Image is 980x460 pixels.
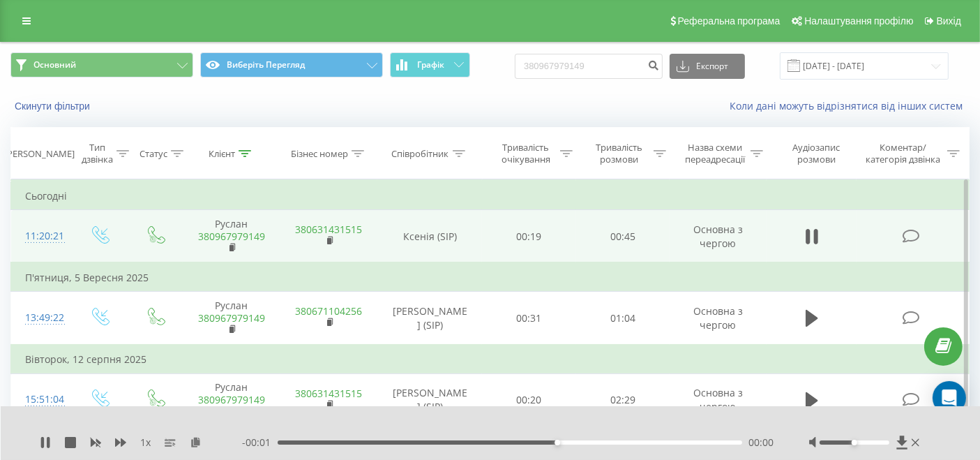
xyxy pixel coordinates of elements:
font: Основна з чергою [693,304,743,332]
font: [PERSON_NAME] [4,147,75,160]
font: Співробітник [392,147,449,160]
font: [PERSON_NAME] (SIP) [393,387,467,414]
font: Аудіозапис розмови [792,141,840,165]
font: Налаштування профілю [804,15,913,27]
input: Пошук за номером [515,54,663,79]
a: 380631431515 [296,223,363,236]
button: Основний [10,52,193,77]
font: - [242,436,246,449]
font: Руслан [216,217,248,230]
a: 380631431515 [296,387,363,400]
font: Вівторок, 12 серпня 2025 [25,353,146,366]
font: Назва схеми переадресації [685,141,745,165]
font: Виберіть Перегляд [227,59,305,71]
font: 00:45 [610,230,635,243]
font: 1 [140,436,146,449]
font: 15:51:04 [25,392,64,406]
font: Скинути фільтри [15,101,90,112]
font: Вихід [937,15,961,27]
font: Бізнес номер [291,147,348,160]
a: 380967979149 [198,393,265,406]
font: Реферальна програма [678,15,781,27]
font: 11:20:21 [25,229,64,242]
button: Експорт [670,54,745,79]
font: 00:20 [517,393,542,406]
button: Графік [390,52,470,77]
font: 00:31 [517,311,542,325]
button: Виберіть Перегляд [200,52,383,77]
font: 13:49:22 [25,311,64,324]
font: Тривалість очікування [502,141,550,165]
a: 380967979149 [198,230,265,243]
font: Тип дзвінка [82,141,113,165]
font: x [146,436,151,449]
a: 380967979149 [198,311,265,325]
font: Руслан [216,299,248,312]
font: 00:19 [517,230,542,243]
font: [PERSON_NAME] (SIP) [393,304,467,332]
font: Коли дані можуть відрізнятися від інших систем [730,99,963,112]
font: Ксенія (SIP) [403,230,457,243]
div: Accessibility label [852,440,857,445]
a: Коли дані можуть відрізнятися від інших систем [730,99,970,112]
font: Сьогодні [25,189,67,202]
font: Клієнт [209,147,235,160]
font: П'ятниця, 5 Вересня 2025 [25,271,149,284]
a: 380671104256 [296,304,363,318]
button: Скинути фільтри [10,100,97,112]
div: Accessibility label [555,440,560,445]
font: 00:01 [246,436,271,449]
font: Графік [417,59,444,71]
font: Коментар/категорія дзвінка [866,141,940,165]
font: Основна з чергою [693,223,743,250]
font: 01:04 [610,311,635,325]
font: Основна з чергою [693,387,743,414]
font: Статус [140,147,167,160]
font: Тривалість розмови [596,141,642,165]
font: Руслан [216,380,248,394]
font: 00:00 [749,436,774,449]
font: Основний [33,59,76,71]
font: 02:29 [610,393,635,406]
font: Експорт [696,60,728,72]
div: Open Intercom Messenger [933,381,966,415]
